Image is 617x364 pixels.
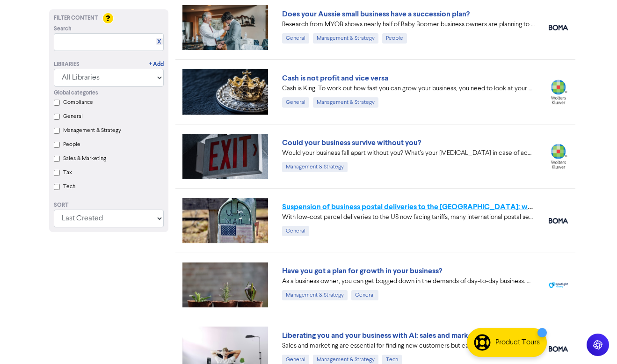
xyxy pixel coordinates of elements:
[282,33,309,44] div: General
[282,290,348,300] div: Management & Strategy
[282,277,535,286] div: As a business owner, you can get bogged down in the demands of day-to-day business. We can help b...
[282,9,470,19] a: Does your Aussie small business have a succession plan?
[282,341,535,351] div: Sales and marketing are essential for finding new customers but eat into your business time. We e...
[549,80,568,104] img: wolterskluwer
[549,346,568,352] img: boma
[282,73,388,83] a: Cash is not profit and vice versa
[282,84,535,94] div: Cash is King. To work out how fast you can grow your business, you need to look at your projected...
[157,38,161,45] a: X
[282,226,309,236] div: General
[63,98,93,107] label: Compliance
[282,162,348,172] div: Management & Strategy
[282,138,421,147] a: Could your business survive without you?
[149,60,164,69] a: + Add
[570,319,617,364] iframe: Chat Widget
[63,154,106,163] label: Sales & Marketing
[282,266,442,276] a: Have you got a plan for growth in your business?
[54,14,164,22] div: Filter Content
[549,282,568,288] img: spotlight
[54,201,164,210] div: Sort
[63,168,72,177] label: Tax
[313,97,378,108] div: Management & Strategy
[351,290,378,300] div: General
[282,212,535,222] div: With low-cost parcel deliveries to the US now facing tariffs, many international postal services ...
[54,25,72,33] span: Search
[63,126,121,135] label: Management & Strategy
[282,202,611,211] a: Suspension of business postal deliveries to the [GEOGRAPHIC_DATA]: what options do you have?
[313,33,378,44] div: Management & Strategy
[549,144,568,168] img: wolterskluwer
[282,331,485,340] a: Liberating you and your business with AI: sales and marketing
[282,20,535,29] div: Research from MYOB shows nearly half of Baby Boomer business owners are planning to exit in the n...
[282,97,309,108] div: General
[549,218,568,224] img: boma
[54,60,80,69] div: Libraries
[63,182,75,191] label: Tech
[54,89,164,97] div: Global categories
[549,25,568,30] img: boma
[382,33,407,44] div: People
[63,112,83,121] label: General
[63,140,80,149] label: People
[282,148,535,158] div: Would your business fall apart without you? What’s your Plan B in case of accident, illness, or j...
